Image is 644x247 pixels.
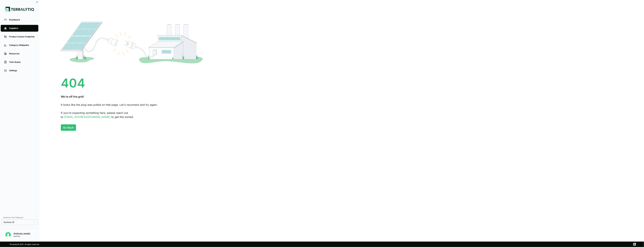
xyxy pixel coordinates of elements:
[5,7,34,12] img: Logo
[61,124,76,131] button: Go Back
[9,61,35,63] div: Task Queue
[5,232,11,238] img: Erato Panayiotou
[4,231,12,239] button: Open user button
[9,44,35,47] div: Category Glidepaths
[14,235,30,237] div: Danfoss
[9,69,35,72] div: Settings
[61,22,203,63] img: 404 Not Found
[64,115,110,119] a: [EMAIL_ADDRESS][DOMAIN_NAME]
[61,77,622,89] div: 404
[61,95,622,99] div: We're off the grid!
[9,18,35,21] div: Dashboard
[61,111,622,119] div: If you're expecting something here, please reach out to to get this sorted.
[9,52,35,55] div: Resources
[1,215,38,219] div: Business Units Displayed
[9,27,35,30] div: Suppliers
[9,35,35,38] div: Product Carbon Footprints
[61,103,622,107] div: It looks like the plug was pulled on that page. Let's reconnect and try again.
[4,221,14,224] span: Danfoss (3)
[14,232,30,235] div: [PERSON_NAME]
